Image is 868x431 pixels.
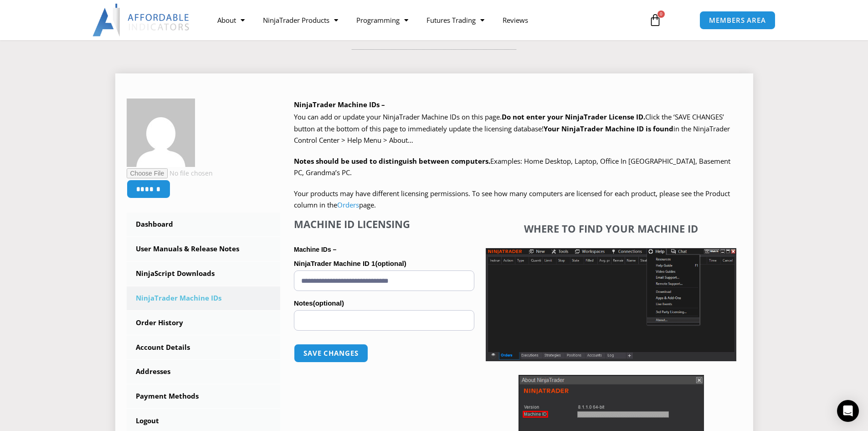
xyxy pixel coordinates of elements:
span: MEMBERS AREA [709,17,766,24]
img: LogoAI | Affordable Indicators – NinjaTrader [92,4,190,36]
a: Programming [347,10,417,31]
span: You can add or update your NinjaTrader Machine IDs on this page. [294,112,502,121]
a: Dashboard [127,213,281,236]
a: Addresses [127,360,281,384]
strong: Notes should be used to distinguish between computers. [294,156,490,166]
img: 842d4880f17937e980a275f8b77523be8d85a7b2f58b4847f41fd4c6351bd382 [127,99,195,167]
a: Order History [127,311,281,335]
span: 0 [657,10,665,18]
strong: Your NinjaTrader Machine ID is found [544,124,673,133]
span: Examples: Home Desktop, Laptop, Office In [GEOGRAPHIC_DATA], Basement PC, Grandma’s PC. [294,156,730,177]
span: Click the ‘SAVE CHANGES’ button at the bottom of this page to immediately update the licensing da... [294,112,730,145]
h4: Machine ID Licensing [294,218,474,230]
img: Screenshot 2025-01-17 1155544 | Affordable Indicators – NinjaTrader [486,248,736,361]
a: Payment Methods [127,384,281,408]
a: Orders [337,200,359,209]
a: User Manuals & Release Notes [127,237,281,261]
b: NinjaTrader Machine IDs – [294,100,385,109]
a: 0 [635,7,675,33]
nav: Menu [208,10,638,31]
a: NinjaTrader Machine IDs [127,286,281,310]
label: NinjaTrader Machine ID 1 [294,257,474,270]
span: Your products may have different licensing permissions. To see how many computers are licensed fo... [294,189,730,210]
a: About [208,10,254,31]
strong: Machine IDs – [294,246,336,253]
a: Futures Trading [417,10,493,31]
h4: Where to find your Machine ID [486,223,736,234]
span: (optional) [375,260,406,267]
span: (optional) [313,299,344,307]
a: MEMBERS AREA [699,11,776,30]
a: Account Details [127,336,281,359]
a: Reviews [493,10,537,31]
button: Save changes [294,344,368,363]
b: Do not enter your NinjaTrader License ID. [502,112,645,121]
a: NinjaTrader Products [254,10,347,31]
a: NinjaScript Downloads [127,262,281,286]
label: Notes [294,296,474,310]
div: Open Intercom Messenger [837,400,859,422]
